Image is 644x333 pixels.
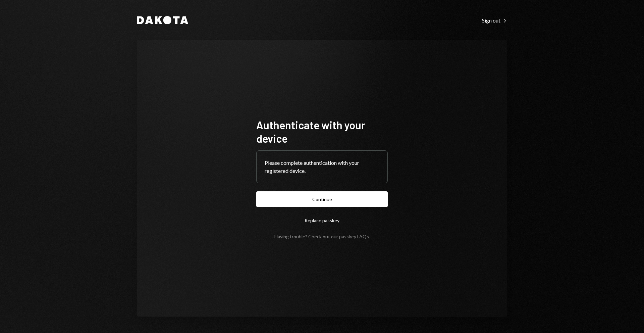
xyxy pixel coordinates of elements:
[339,234,369,240] a: passkey FAQs
[256,212,388,228] button: Replace passkey
[256,118,388,145] h1: Authenticate with your device
[265,159,379,175] div: Please complete authentication with your registered device.
[256,191,388,207] button: Continue
[482,16,507,24] a: Sign out
[274,234,370,239] div: Having trouble? Check out our .
[482,17,507,24] div: Sign out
